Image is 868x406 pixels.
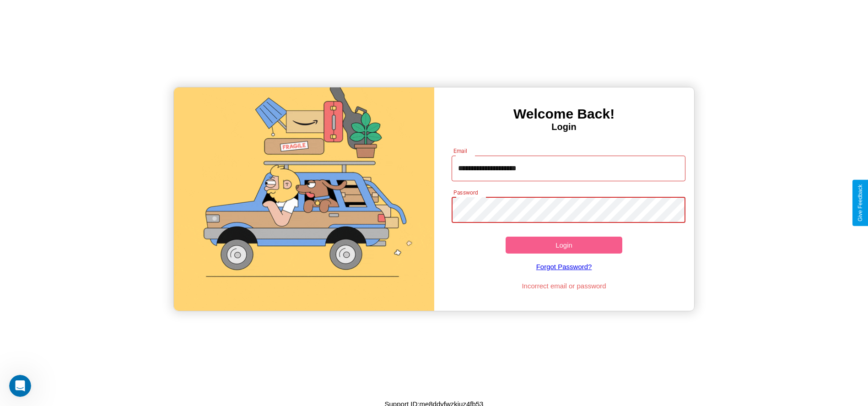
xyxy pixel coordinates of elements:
iframe: Intercom live chat [9,375,31,397]
div: Give Feedback [857,184,863,222]
p: Incorrect email or password [447,280,681,292]
button: Login [506,237,623,254]
label: Email [453,147,468,155]
a: Forgot Password? [447,254,681,280]
h3: Welcome Back! [434,106,694,122]
h4: Login [434,122,694,132]
label: Password [453,189,478,196]
img: gif [174,87,434,311]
